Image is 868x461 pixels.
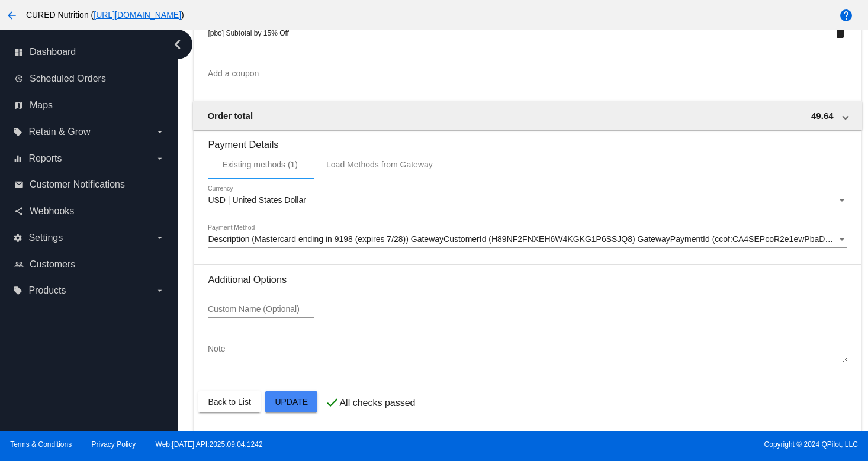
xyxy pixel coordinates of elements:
[265,391,317,412] button: Update
[155,154,165,163] i: arrow_drop_down
[13,233,22,243] i: settings
[30,259,75,270] span: Customers
[208,235,847,244] mat-select: Payment Method
[13,154,22,163] i: equalizer
[30,47,76,57] span: Dashboard
[13,127,22,137] i: local_offer
[222,160,298,169] div: Existing methods (1)
[155,233,165,243] i: arrow_drop_down
[155,286,165,295] i: arrow_drop_down
[168,35,187,54] i: chevron_left
[14,69,165,88] a: update Scheduled Orders
[14,255,165,274] a: people_outline Customers
[94,10,181,20] a: [URL][DOMAIN_NAME]
[14,96,165,115] a: map Maps
[208,130,847,150] h3: Payment Details
[156,440,263,449] a: Web:[DATE] API:2025.09.04.1242
[198,391,260,412] button: Back to List
[30,206,74,217] span: Webhooks
[5,8,19,22] mat-icon: arrow_back
[13,286,22,295] i: local_offer
[811,111,834,121] span: 49.64
[839,8,853,22] mat-icon: help
[325,395,339,410] mat-icon: check
[833,25,847,40] mat-icon: delete
[14,47,24,57] i: dashboard
[275,397,308,407] span: Update
[14,180,24,189] i: email
[14,207,24,216] i: share
[208,196,847,205] mat-select: Currency
[326,160,433,169] div: Load Methods from Gateway
[155,127,165,137] i: arrow_drop_down
[30,73,106,84] span: Scheduled Orders
[208,195,306,205] span: USD | United States Dollar
[207,111,253,121] span: Order total
[14,202,165,221] a: share Webhooks
[14,260,24,269] i: people_outline
[30,100,53,111] span: Maps
[28,153,62,164] span: Reports
[28,285,66,296] span: Products
[444,440,858,449] span: Copyright © 2024 QPilot, LLC
[26,10,184,20] span: CURED Nutrition ( )
[28,233,63,243] span: Settings
[14,101,24,110] i: map
[92,440,136,449] a: Privacy Policy
[208,29,289,37] span: [pbo] Subtotal by 15% Off
[339,398,415,408] p: All checks passed
[14,43,165,62] a: dashboard Dashboard
[208,69,847,79] input: Add a coupon
[208,397,250,407] span: Back to List
[208,305,314,314] input: Custom Name (Optional)
[193,101,861,130] mat-expansion-panel-header: Order total 49.64
[14,175,165,194] a: email Customer Notifications
[10,440,72,449] a: Terms & Conditions
[14,74,24,83] i: update
[28,127,90,137] span: Retain & Grow
[208,274,847,285] h3: Additional Options
[30,179,125,190] span: Customer Notifications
